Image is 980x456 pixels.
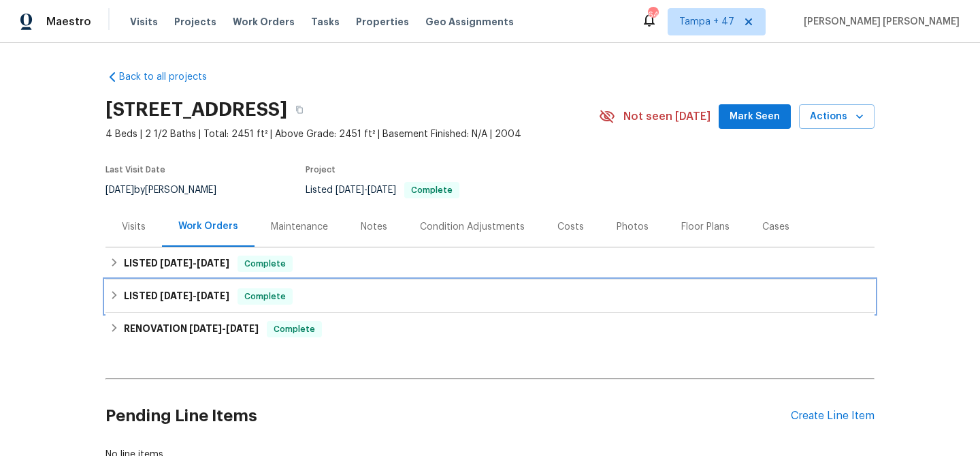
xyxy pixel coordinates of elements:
[105,103,287,117] h2: [STREET_ADDRESS]
[122,220,146,234] div: Visits
[617,220,649,234] div: Photos
[105,280,875,313] div: LISTED [DATE]-[DATE]Complete
[178,219,238,233] div: Work Orders
[105,247,875,280] div: LISTED [DATE]-[DATE]Complete
[623,110,710,123] span: Not seen [DATE]
[798,15,960,29] span: [PERSON_NAME] [PERSON_NAME]
[174,15,216,29] span: Projects
[420,220,525,234] div: Condition Adjustments
[287,97,312,122] button: Copy Address
[189,324,259,333] span: -
[105,70,236,84] a: Back to all projects
[271,220,328,234] div: Maintenance
[361,220,387,234] div: Notes
[124,321,259,337] h6: RENOVATION
[336,185,364,195] span: [DATE]
[406,186,458,194] span: Complete
[160,258,229,268] span: -
[367,185,396,195] span: [DATE]
[810,108,864,125] span: Actions
[425,15,514,29] span: Geo Assignments
[124,256,229,272] h6: LISTED
[197,291,229,301] span: [DATE]
[226,324,259,333] span: [DATE]
[719,104,791,130] button: Mark Seen
[762,220,789,234] div: Cases
[557,220,584,234] div: Costs
[306,166,336,174] span: Project
[105,182,233,198] div: by [PERSON_NAME]
[306,185,459,195] span: Listed
[160,258,193,268] span: [DATE]
[356,15,409,29] span: Properties
[105,313,875,346] div: RENOVATION [DATE]-[DATE]Complete
[730,108,780,125] span: Mark Seen
[239,290,291,303] span: Complete
[311,17,340,27] span: Tasks
[648,8,657,22] div: 645
[239,257,291,271] span: Complete
[160,291,193,301] span: [DATE]
[791,410,875,423] div: Create Line Item
[124,288,229,305] h6: LISTED
[105,166,165,174] span: Last Visit Date
[679,15,734,29] span: Tampa + 47
[189,324,222,333] span: [DATE]
[268,322,321,336] span: Complete
[105,127,599,141] span: 4 Beds | 2 1/2 Baths | Total: 2451 ft² | Above Grade: 2451 ft² | Basement Finished: N/A | 2004
[105,384,791,448] h2: Pending Line Items
[681,220,730,234] div: Floor Plans
[130,15,158,29] span: Visits
[197,258,229,268] span: [DATE]
[160,291,229,301] span: -
[105,185,134,195] span: [DATE]
[233,15,295,29] span: Work Orders
[799,104,875,130] button: Actions
[336,185,396,195] span: -
[46,15,91,29] span: Maestro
